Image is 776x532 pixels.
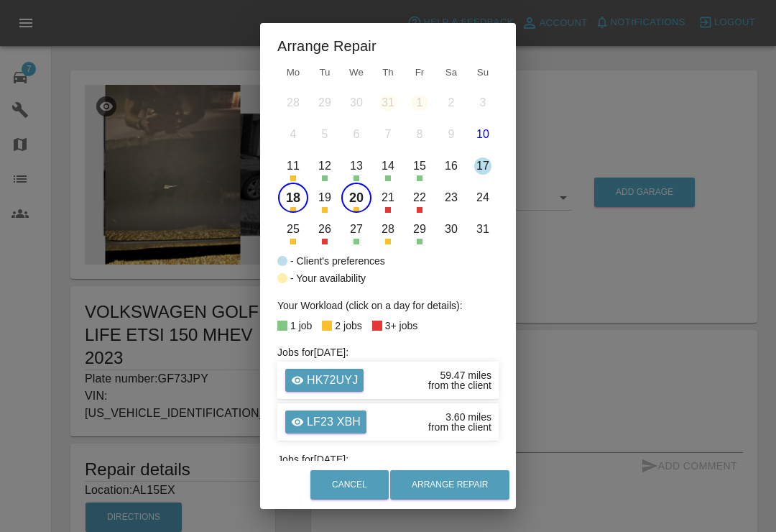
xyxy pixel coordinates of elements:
[405,151,435,181] button: Friday, August 15th, 2025
[390,470,509,500] button: Arrange Repair
[310,183,340,213] button: Tuesday, August 19th, 2025
[341,214,371,244] button: Wednesday, August 27th, 2025
[468,183,498,213] button: Sunday, August 24th, 2025
[278,214,308,244] button: Monday, August 25th, 2025
[373,214,403,244] button: Thursday, August 28th, 2025
[307,372,358,389] p: HK72UYJ
[373,151,403,181] button: Thursday, August 14th, 2025
[468,151,498,181] button: Sunday, August 17th, 2025
[290,252,385,270] div: - Client's preferences
[277,451,499,467] h6: Jobs for [DATE] :
[405,119,435,150] button: Friday, August 8th, 2025
[404,58,435,87] th: Friday
[341,183,371,213] button: Wednesday, August 20th, 2025, selected
[405,214,435,244] button: Friday, August 29th, 2025
[290,317,312,334] div: 1 job
[341,151,371,181] button: Wednesday, August 13th, 2025
[467,58,499,87] th: Sunday
[436,88,466,118] button: Saturday, August 2nd, 2025
[372,58,404,87] th: Thursday
[440,370,491,380] div: 59.47 miles
[310,470,389,500] button: Cancel
[445,412,491,422] div: 3.60 miles
[310,119,340,150] button: Tuesday, August 5th, 2025
[277,297,499,314] div: Your Workload (click on a day for details):
[278,88,308,118] button: Monday, July 28th, 2025
[310,214,340,244] button: Tuesday, August 26th, 2025
[373,88,403,118] button: Thursday, July 31st, 2025
[278,151,308,181] button: Monday, August 11th, 2025
[436,214,466,244] button: Saturday, August 30th, 2025
[277,344,499,360] h6: Jobs for [DATE] :
[405,88,435,118] button: Friday, August 1st, 2025
[341,88,371,118] button: Wednesday, July 30th, 2025
[436,151,466,181] button: Saturday, August 16th, 2025
[341,119,371,150] button: Wednesday, August 6th, 2025
[436,119,466,150] button: Saturday, August 9th, 2025
[278,183,308,213] button: Monday, August 18th, 2025, selected
[436,183,466,213] button: Saturday, August 23rd, 2025
[373,119,403,150] button: Thursday, August 7th, 2025
[277,58,499,245] table: August 2025
[260,23,516,69] h2: Arrange Repair
[310,151,340,181] button: Tuesday, August 12th, 2025
[335,317,361,334] div: 2 jobs
[278,119,308,150] button: Monday, August 4th, 2025
[428,380,491,390] div: from the client
[277,58,309,87] th: Monday
[290,270,366,287] div: - Your availability
[405,183,435,213] button: Friday, August 22nd, 2025
[307,413,361,431] p: LF23 XBH
[310,88,340,118] button: Tuesday, July 29th, 2025
[468,214,498,244] button: Sunday, August 31st, 2025
[385,317,418,334] div: 3+ jobs
[373,183,403,213] button: Thursday, August 21st, 2025
[468,119,498,150] button: Today, Sunday, August 10th, 2025
[341,58,372,87] th: Wednesday
[428,422,491,432] div: from the client
[285,369,364,392] a: HK72UYJ
[285,411,366,434] a: LF23 XBH
[309,58,341,87] th: Tuesday
[468,88,498,118] button: Sunday, August 3rd, 2025
[435,58,467,87] th: Saturday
